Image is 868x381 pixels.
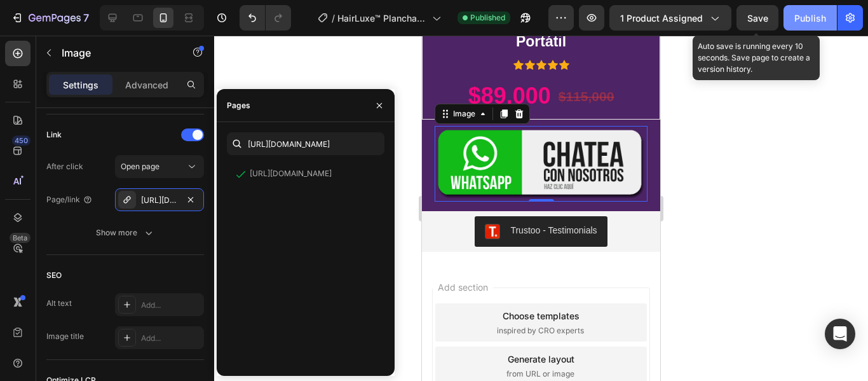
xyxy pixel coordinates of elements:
[121,162,159,171] span: Open page
[783,5,837,31] button: Publish
[46,129,62,141] div: Link
[332,11,335,25] span: /
[470,12,505,24] span: Published
[46,331,84,342] div: Image title
[46,161,83,172] div: After click
[250,168,332,179] div: [URL][DOMAIN_NAME]
[5,5,95,31] button: 7
[115,155,204,178] button: Open page
[63,78,98,92] p: Settings
[141,333,201,344] div: Add...
[46,194,93,205] div: Page/link
[46,221,204,244] button: Show more
[747,13,768,24] span: Save
[141,300,201,311] div: Add...
[46,298,72,309] div: Alt text
[83,10,89,25] p: 7
[337,11,427,25] span: HairLuxe™ Plancha Inalámbrica Portátil
[10,233,31,243] div: Beta
[141,195,178,206] div: [URL][DOMAIN_NAME]
[736,5,778,31] button: Save
[240,5,291,31] div: Undo/Redo
[422,36,660,381] iframe: Design area
[62,45,170,60] p: Image
[125,78,168,92] p: Advanced
[620,11,703,25] span: 1 product assigned
[12,135,31,146] div: 450
[227,132,384,155] input: Insert link or search
[96,226,155,239] div: Show more
[794,11,826,25] div: Publish
[46,270,62,281] div: SEO
[825,319,855,349] div: Open Intercom Messenger
[609,5,731,31] button: 1 product assigned
[227,100,250,111] div: Pages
